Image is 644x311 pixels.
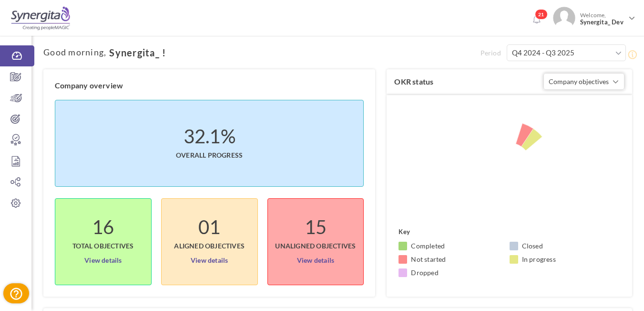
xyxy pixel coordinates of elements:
[535,9,548,20] span: 21
[92,222,114,232] label: 16
[480,48,507,58] span: Period
[305,222,327,232] label: 15
[575,7,627,31] span: Welcome,
[191,251,228,266] a: View details
[543,73,624,90] button: Company objectives
[399,227,410,236] label: Key
[11,6,70,30] img: Logo
[184,131,235,141] label: 32.1%
[55,81,123,90] label: Company overview
[522,241,543,251] small: Closed
[522,255,556,264] small: In progress
[553,7,575,29] img: Photo
[549,77,609,86] span: Company objectives
[198,222,220,232] label: 01
[176,141,243,160] span: Overall progress
[84,251,122,266] a: View details
[411,255,446,264] small: Not started
[507,44,626,61] input: Select Period *
[43,48,104,57] span: Good morning
[72,232,133,251] span: Total objectives
[174,232,245,251] span: Aligned Objectives
[529,12,544,28] a: Notifications
[297,251,334,266] a: View details
[549,3,639,31] a: Photo Welcome,Synergita_ Dev
[106,47,166,58] span: Synergita_ !
[43,47,480,58] h1: ,
[580,19,625,26] span: Synergita_ Dev
[411,241,445,251] small: Completed
[275,232,356,251] span: UnAligned Objectives
[411,268,438,278] small: Dropped
[394,77,433,86] label: OKR status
